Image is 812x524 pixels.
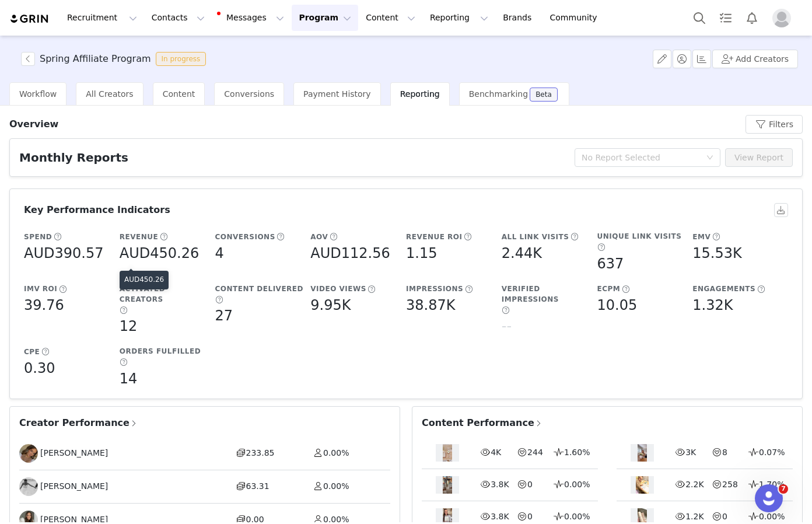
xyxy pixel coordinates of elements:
h5: AUD390.57 [24,243,103,264]
h5: Video Views [310,284,366,294]
button: Messages [212,5,291,31]
img: fa6f1591-e4bc-4dc2-a9f7-336ca34323cf.jpg [19,444,38,463]
h5: 27 [215,305,233,326]
h5: 15.53K [692,243,741,264]
span: 258 [722,480,738,489]
h5: 10.05 [597,295,638,316]
img: b8aa92f8-88c9-4b84-80ea-27ed19194112.jpg [19,477,38,496]
div: Beta [535,91,552,98]
iframe: Intercom live chat [755,484,783,512]
button: Recruitment [60,5,144,31]
span: 0.00% [323,515,349,524]
span: Benchmarking [469,89,528,99]
h5: Unique Link Visits [597,231,682,242]
h3: Spring Affiliate Program [40,52,151,66]
h5: AUD112.56 [310,243,390,264]
h5: 4 [215,243,224,264]
h5: Verified Impressions [502,284,591,305]
h5: Revenue ROI [406,232,463,242]
span: 0 [527,480,533,489]
h5: Content Delivered [215,284,304,294]
span: 0.00% [323,481,349,491]
span: [PERSON_NAME] [40,447,108,459]
span: 2.2K [685,480,703,489]
h5: Engagements [692,284,755,294]
h5: -- [502,316,512,337]
img: grin logo [9,13,50,25]
span: 233.85 [246,448,275,457]
span: 0.00% [564,480,590,489]
span: 1.2K [685,512,703,521]
span: Payment History [303,89,371,99]
span: 63.31 [246,481,269,491]
span: 3.8K [491,512,509,521]
h5: Conversions [215,232,275,242]
span: Workflow [19,89,57,99]
h3: Key Performance Indicators [24,203,170,217]
button: Reporting [423,5,495,31]
h5: 9.95K [310,295,351,316]
p: AUD450.26 [124,274,164,285]
h3: Overview [9,117,58,131]
span: Creator Performance [19,416,138,430]
button: Profile [765,9,803,27]
h5: 12 [120,316,138,337]
button: View Report [725,148,793,167]
img: content thumbnail [638,444,647,462]
img: content thumbnail [636,476,649,494]
button: Contacts [145,5,212,31]
h5: Impressions [406,284,463,294]
h5: Spend [24,232,52,242]
h2: Monthly Reports [19,149,128,166]
h5: 14 [120,368,138,389]
h5: eCPM [597,284,621,294]
h5: Orders Fulfilled [120,346,201,357]
h5: 39.76 [24,295,64,316]
button: Add Creators [712,50,798,68]
i: icon: down [706,154,713,162]
span: 3K [685,448,696,457]
img: content thumbnail [443,444,453,462]
span: 0.00% [323,448,349,457]
span: 8 [722,448,727,457]
span: 0.07% [759,448,785,457]
h5: 1.32K [692,295,733,316]
img: placeholder-profile.jpg [772,9,791,27]
h5: AUD450.26 [120,243,199,264]
h5: EMV [692,232,710,242]
span: 1.60% [564,448,590,457]
h5: All Link Visits [502,232,569,242]
span: Content Performance [422,416,543,430]
h5: Revenue [120,232,158,242]
span: 244 [527,448,543,457]
span: [object Object] [21,52,211,66]
a: Community [543,5,610,31]
img: content thumbnail [443,476,453,494]
span: 7 [779,484,788,494]
span: 1.70% [759,480,785,489]
span: Reporting [400,89,440,99]
h5: 0.30 [24,358,55,379]
span: 3.8K [491,480,509,489]
span: 0.00% [564,512,590,521]
a: Tasks [713,5,738,31]
span: Conversions [224,89,274,99]
div: No Report Selected [582,152,701,163]
span: [PERSON_NAME] [40,480,108,492]
button: Notifications [739,5,765,31]
span: 4K [491,448,501,457]
span: 0.00 [246,515,264,524]
span: All Creators [86,89,133,99]
button: Search [687,5,712,31]
h5: CPE [24,347,40,357]
h5: 637 [597,253,624,274]
h5: AOV [310,232,328,242]
span: Content [163,89,195,99]
span: 0 [527,512,533,521]
h5: 1.15 [406,243,437,264]
h5: 2.44K [502,243,542,264]
h5: 38.87K [406,295,455,316]
h5: IMV ROI [24,284,57,294]
span: In progress [156,52,206,66]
